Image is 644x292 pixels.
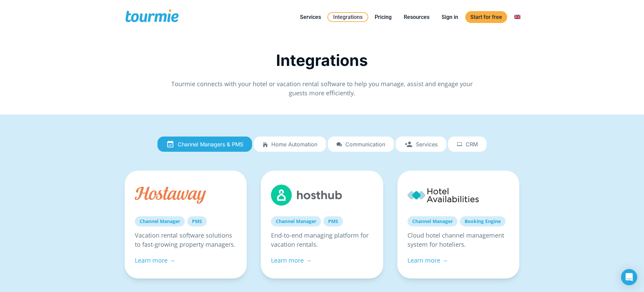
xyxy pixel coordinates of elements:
[271,141,317,147] span: Home automation
[135,231,237,249] p: Vacation rental software solutions to fast-growing property managers.
[466,141,478,147] span: CRM
[345,141,385,147] span: Communication
[327,12,368,22] a: Integrations
[370,13,397,21] a: Pricing
[437,13,463,21] a: Sign in
[276,51,368,70] span: Integrations
[135,256,175,264] a: Learn more →
[465,11,507,23] a: Start for free
[509,13,525,21] a: Switch to
[135,216,185,226] a: Channel Manager
[621,269,637,285] div: Open Intercom Messenger
[187,216,207,226] a: PMS
[323,216,343,226] a: PMS
[295,13,326,21] a: Services
[407,216,457,226] a: Channel Manager
[407,256,448,264] a: Learn more →
[271,256,312,264] a: Learn more →
[178,141,243,147] span: Channel Managers & PMS
[171,80,473,97] span: Tourmie connects with your hotel or vacation rental software to help you manage, assist and engag...
[460,216,505,226] a: Booking Engine
[416,141,438,147] span: Services
[407,231,509,249] p: Cloud hotel channel management system for hoteliers.
[271,216,321,226] a: Channel Manager
[399,13,435,21] a: Resources
[271,231,373,249] p: End-to-end managing platform for vacation rentals.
